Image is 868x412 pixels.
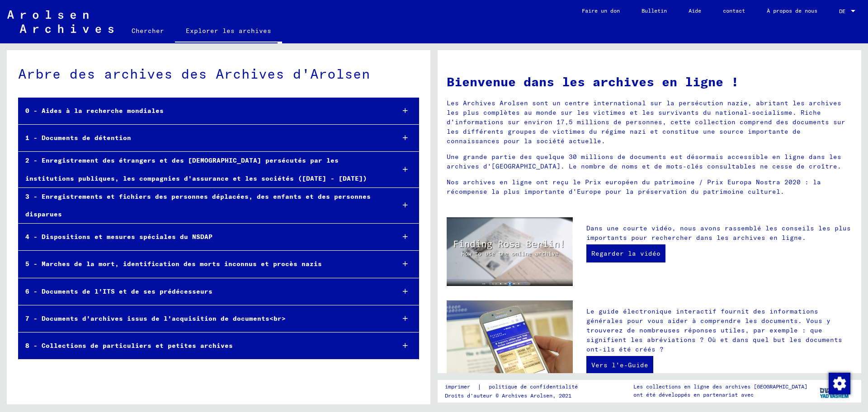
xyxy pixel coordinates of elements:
[25,260,322,268] font: 5 - Marches de la mort, identification des morts inconnus et procès nazis
[447,99,845,145] font: Les Archives Arolsen sont un centre international sur la persécution nazie, abritant les archives...
[18,65,370,82] font: Arbre des archives des Archives d'Arolsen
[25,192,371,218] font: 3 - Enregistrements et fichiers des personnes déplacées, des enfants et des personnes disparues
[447,74,739,89] font: Bienvenue dans les archives en ligne !
[25,156,367,182] font: 2 - Enregistrement des étrangers et des [DEMOGRAPHIC_DATA] persécutés par les institutions publiq...
[591,249,660,257] font: Regarder la vidéo
[481,382,589,392] a: politique de confidentialité
[25,314,286,323] font: 7 - Documents d'archives issus de l'acquisition de documents<br>
[186,27,271,35] font: Explorer les archives
[586,224,851,242] font: Dans une courte vidéo, nous avons rassemblé les conseils les plus importants pour rechercher dans...
[447,217,573,286] img: video.jpg
[445,383,470,390] font: imprimer
[723,7,745,14] font: contact
[477,383,481,391] font: |
[447,153,841,170] font: Une grande partie des quelque 30 millions de documents est désormais accessible en ligne dans les...
[447,178,821,196] font: Nos archives en ligne ont reçu le Prix européen du patrimoine / Prix Europa Nostra 2020 : la réco...
[586,307,842,353] font: Le guide électronique interactif fournit des informations générales pour vous aider à comprendre ...
[447,300,573,384] img: eguide.jpg
[445,382,477,392] a: imprimer
[767,7,817,14] font: À propos de nous
[175,20,282,43] a: Explorer les archives
[445,392,571,399] font: Droits d'auteur © Archives Arolsen, 2021
[642,7,667,14] font: Bulletin
[828,372,850,394] div: Modifier le consentement
[586,356,653,374] a: Vers l'e-Guide
[25,233,212,241] font: 4 - Dispositions et mesures spéciales du NSDAP
[7,10,113,33] img: Arolsen_neg.svg
[25,287,212,295] font: 6 - Documents de l'ITS et de ses prédécesseurs
[633,391,754,398] font: ont été développés en partenariat avec
[25,342,233,350] font: 8 - Collections de particuliers et petites archives
[818,379,852,402] img: yv_logo.png
[582,7,620,14] font: Faire un don
[25,107,164,115] font: 0 - Aides à la recherche mondiales
[839,8,845,14] font: DE
[132,27,164,35] font: Chercher
[591,361,648,369] font: Vers l'e-Guide
[829,373,850,394] img: Modifier le consentement
[586,244,665,262] a: Regarder la vidéo
[633,383,807,390] font: Les collections en ligne des archives [GEOGRAPHIC_DATA]
[689,7,701,14] font: Aide
[25,134,131,142] font: 1 - Documents de détention
[489,383,578,390] font: politique de confidentialité
[121,20,175,42] a: Chercher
